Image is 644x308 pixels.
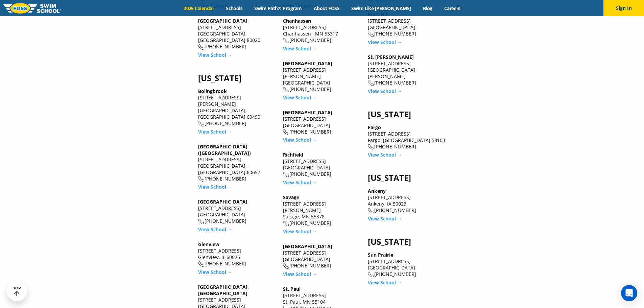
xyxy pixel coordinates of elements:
[368,54,414,60] a: St. [PERSON_NAME]
[283,87,289,93] img: location-phone-o-icon.svg
[368,208,374,214] img: location-phone-o-icon.svg
[283,228,317,235] a: View School →
[283,109,361,135] div: [STREET_ADDRESS] [GEOGRAPHIC_DATA] [PHONE_NUMBER]
[198,73,276,83] h4: [US_STATE]
[283,179,317,186] a: View School →
[368,88,402,94] a: View School →
[198,44,205,50] img: location-phone-o-icon.svg
[283,286,301,292] a: St. Paul
[283,151,303,158] a: Richfield
[368,279,402,286] a: View School →
[198,219,205,224] img: location-phone-o-icon.svg
[198,261,205,267] img: location-phone-o-icon.svg
[368,173,446,183] h4: [US_STATE]
[283,263,289,269] img: location-phone-o-icon.svg
[368,110,446,119] h4: [US_STATE]
[198,121,205,127] img: location-phone-o-icon.svg
[417,5,438,11] a: Blog
[13,286,21,297] div: TOP
[368,124,446,150] div: [STREET_ADDRESS] Fargo, [GEOGRAPHIC_DATA] 58103 [PHONE_NUMBER]
[283,137,317,143] a: View School →
[198,143,251,156] a: [GEOGRAPHIC_DATA] ([GEOGRAPHIC_DATA])
[3,3,61,14] img: FOSS Swim School Logo
[198,52,232,58] a: View School →
[368,215,402,222] a: View School →
[621,285,637,301] div: Open Intercom Messenger
[368,188,446,214] div: [STREET_ADDRESS] Ankeny, IA 50023 [PHONE_NUMBER]
[198,241,276,267] div: [STREET_ADDRESS] Glenview, IL 60025 [PHONE_NUMBER]
[368,144,374,150] img: location-phone-o-icon.svg
[368,151,402,158] a: View School →
[178,5,220,11] a: 2025 Calendar
[283,45,317,52] a: View School →
[283,109,332,116] a: [GEOGRAPHIC_DATA]
[368,237,446,246] h4: [US_STATE]
[368,31,374,37] img: location-phone-o-icon.svg
[283,129,289,135] img: location-phone-o-icon.svg
[198,198,276,224] div: [STREET_ADDRESS] [GEOGRAPHIC_DATA] [PHONE_NUMBER]
[198,18,276,50] div: [STREET_ADDRESS] [GEOGRAPHIC_DATA], [GEOGRAPHIC_DATA] 80020 [PHONE_NUMBER]
[368,188,386,194] a: Ankeny
[198,226,232,233] a: View School →
[368,272,374,278] img: location-phone-o-icon.svg
[220,5,248,11] a: Schools
[283,94,317,101] a: View School →
[198,176,205,182] img: location-phone-o-icon.svg
[198,284,249,297] a: [GEOGRAPHIC_DATA], [GEOGRAPHIC_DATA]
[283,151,361,177] div: [STREET_ADDRESS] [GEOGRAPHIC_DATA] [PHONE_NUMBER]
[283,221,289,227] img: location-phone-o-icon.svg
[368,11,446,37] div: [STREET_ADDRESS] [GEOGRAPHIC_DATA] [PHONE_NUMBER]
[368,54,446,86] div: [STREET_ADDRESS] [GEOGRAPHIC_DATA][PERSON_NAME] [PHONE_NUMBER]
[198,184,232,190] a: View School →
[368,80,374,86] img: location-phone-o-icon.svg
[345,5,417,11] a: Swim Like [PERSON_NAME]
[198,143,276,182] div: [STREET_ADDRESS] [GEOGRAPHIC_DATA], [GEOGRAPHIC_DATA] 60657 [PHONE_NUMBER]
[368,39,402,45] a: View School →
[368,252,393,258] a: Sun Prairie
[198,18,247,24] a: [GEOGRAPHIC_DATA]
[283,194,361,227] div: [STREET_ADDRESS][PERSON_NAME] Savage, MN 55378 [PHONE_NUMBER]
[198,241,219,247] a: Glenview
[368,252,446,278] div: [STREET_ADDRESS] [GEOGRAPHIC_DATA] [PHONE_NUMBER]
[283,60,361,93] div: [STREET_ADDRESS][PERSON_NAME] [GEOGRAPHIC_DATA] [PHONE_NUMBER]
[283,60,332,67] a: [GEOGRAPHIC_DATA]
[283,194,299,200] a: Savage
[308,5,345,11] a: About FOSS
[283,18,361,44] div: [STREET_ADDRESS] Chanhassen , MN 55317 [PHONE_NUMBER]
[283,243,332,250] a: [GEOGRAPHIC_DATA]
[368,124,381,131] a: Fargo
[283,271,317,277] a: View School →
[198,88,276,127] div: [STREET_ADDRESS][PERSON_NAME] [GEOGRAPHIC_DATA], [GEOGRAPHIC_DATA] 60490 [PHONE_NUMBER]
[438,5,466,11] a: Careers
[198,198,247,205] a: [GEOGRAPHIC_DATA]
[198,128,232,135] a: View School →
[283,18,311,24] a: Chanhassen
[198,88,227,94] a: Bolingbrook
[198,269,232,275] a: View School →
[283,243,361,269] div: [STREET_ADDRESS] [GEOGRAPHIC_DATA] [PHONE_NUMBER]
[283,172,289,177] img: location-phone-o-icon.svg
[248,5,308,11] a: Swim Path® Program
[283,38,289,44] img: location-phone-o-icon.svg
